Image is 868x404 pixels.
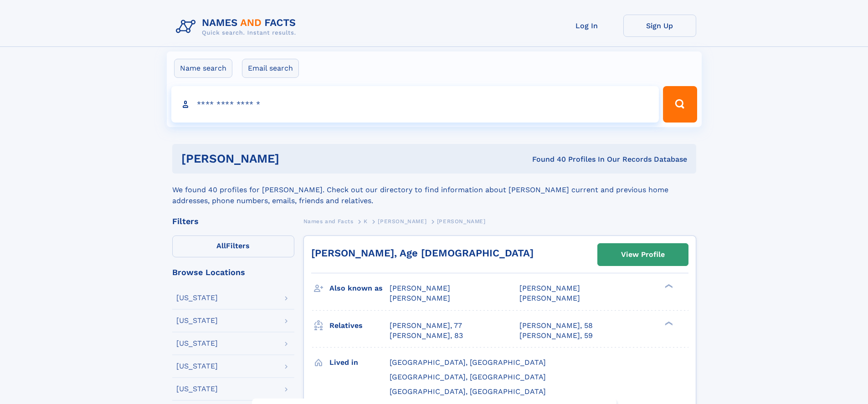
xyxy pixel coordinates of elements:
[378,215,426,227] a: [PERSON_NAME]
[329,318,390,333] h3: Relatives
[390,321,462,331] a: [PERSON_NAME], 77
[390,284,450,292] span: [PERSON_NAME]
[364,215,368,227] a: K
[390,294,450,302] span: [PERSON_NAME]
[663,283,673,289] div: ❯
[406,154,687,164] div: Found 40 Profiles In Our Records Database
[390,331,463,341] a: [PERSON_NAME], 83
[621,244,665,265] div: View Profile
[172,217,294,225] div: Filters
[176,363,218,370] div: [US_STATE]
[390,373,546,381] span: [GEOGRAPHIC_DATA], [GEOGRAPHIC_DATA]
[519,331,593,341] a: [PERSON_NAME], 59
[311,247,534,259] a: [PERSON_NAME], Age [DEMOGRAPHIC_DATA]
[550,15,623,37] a: Log In
[663,320,673,326] div: ❯
[623,15,696,37] a: Sign Up
[598,244,688,266] a: View Profile
[174,59,232,78] label: Name search
[181,153,406,164] h1: [PERSON_NAME]
[176,317,218,324] div: [US_STATE]
[216,241,226,250] span: All
[663,86,697,123] button: Search Button
[172,174,696,206] div: We found 40 profiles for [PERSON_NAME]. Check out our directory to find information about [PERSON...
[364,218,368,225] span: K
[172,235,294,257] label: Filters
[519,294,580,302] span: [PERSON_NAME]
[176,385,218,393] div: [US_STATE]
[303,215,354,227] a: Names and Facts
[172,268,294,276] div: Browse Locations
[519,321,593,331] a: [PERSON_NAME], 58
[378,218,426,225] span: [PERSON_NAME]
[176,294,218,302] div: [US_STATE]
[519,284,580,292] span: [PERSON_NAME]
[329,355,390,370] h3: Lived in
[390,358,546,367] span: [GEOGRAPHIC_DATA], [GEOGRAPHIC_DATA]
[171,86,659,123] input: search input
[242,59,299,78] label: Email search
[390,387,546,396] span: [GEOGRAPHIC_DATA], [GEOGRAPHIC_DATA]
[176,340,218,347] div: [US_STATE]
[437,218,486,225] span: [PERSON_NAME]
[172,15,303,39] img: Logo Names and Facts
[329,281,390,296] h3: Also known as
